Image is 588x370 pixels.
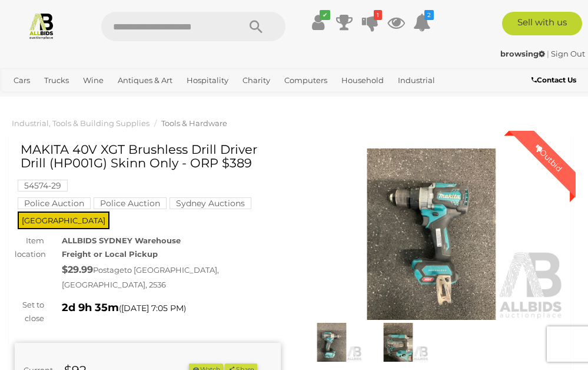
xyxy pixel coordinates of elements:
[21,143,278,170] h1: MAKITA 40V XGT Brushless Drill Driver Drill (HP001G) Skinn Only - ORP $389
[374,10,382,20] i: 1
[280,71,332,90] a: Computers
[28,12,55,39] img: Allbids.com.au
[119,303,186,313] span: ( )
[18,199,91,208] a: Police Auction
[62,264,93,275] strong: $29.99
[182,71,233,90] a: Hospitality
[227,12,285,41] button: Search
[9,90,55,110] a: Jewellery
[361,12,379,33] a: 1
[170,197,251,209] mark: Sydney Auctions
[531,75,576,84] b: Contact Us
[531,74,579,87] a: Contact Us
[96,90,129,110] a: Sports
[113,71,177,90] a: Antiques & Art
[18,212,109,229] span: [GEOGRAPHIC_DATA]
[18,180,68,191] mark: 54574-29
[59,90,91,110] a: Office
[238,71,275,90] a: Charity
[78,71,108,90] a: Wine
[310,12,327,33] a: ✔
[62,249,158,259] strong: Freight or Local Pickup
[551,49,585,58] a: Sign Out
[413,12,431,33] a: 2
[337,71,388,90] a: Household
[62,236,181,245] strong: ALLBIDS SYDNEY Warehouse
[18,197,91,209] mark: Police Auction
[62,265,219,290] span: to [GEOGRAPHIC_DATA], [GEOGRAPHIC_DATA], 2536
[94,197,167,209] mark: Police Auction
[393,71,440,90] a: Industrial
[9,71,35,90] a: Cars
[298,148,564,320] img: MAKITA 40V XGT Brushless Drill Driver Drill (HP001G) Skinn Only - ORP $389
[121,303,184,313] span: [DATE] 7:05 PM
[134,90,227,110] a: [GEOGRAPHIC_DATA]
[424,10,434,20] i: 2
[12,118,150,128] a: Industrial, Tools & Building Supplies
[18,181,68,190] a: 54574-29
[368,323,428,362] img: MAKITA 40V XGT Brushless Drill Driver Drill (HP001G) Skinn Only - ORP $389
[521,131,576,185] div: Outbid
[170,199,251,208] a: Sydney Auctions
[500,49,545,58] strong: browsing
[502,12,582,35] a: Sell with us
[320,10,330,20] i: ✔
[94,199,167,208] a: Police Auction
[6,298,53,326] div: Set to close
[39,71,74,90] a: Trucks
[301,323,362,362] img: MAKITA 40V XGT Brushless Drill Driver Drill (HP001G) Skinn Only - ORP $389
[500,49,547,58] a: browsing
[62,301,119,314] strong: 2d 9h 35m
[6,234,53,262] div: Item location
[161,118,227,128] a: Tools & Hardware
[62,262,281,292] div: Postage
[547,49,549,58] span: |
